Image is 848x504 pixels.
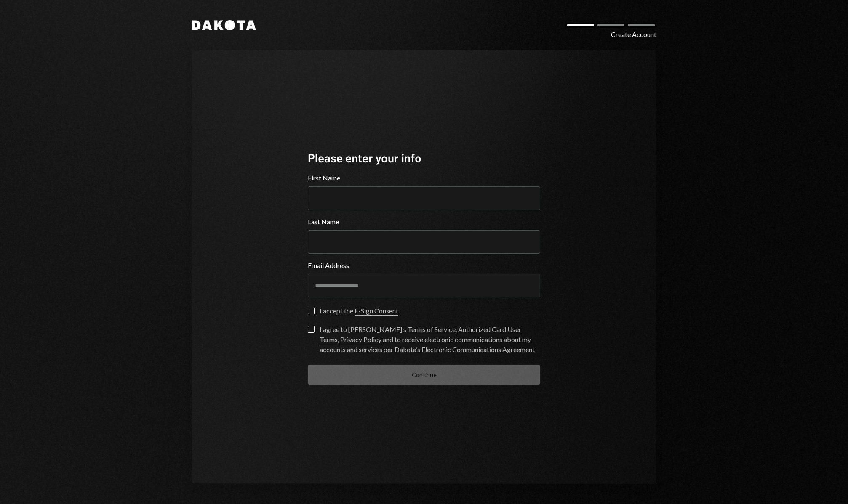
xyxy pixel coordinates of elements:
[611,29,656,40] div: Create Account
[308,308,315,314] button: I accept the E-Sign Consent
[320,325,521,344] a: Authorized Card User Terms
[308,260,540,271] label: Email Address
[355,307,398,316] a: E-Sign Consent
[308,217,540,227] label: Last Name
[340,335,381,344] a: Privacy Policy
[320,306,398,316] div: I accept the
[308,150,540,166] div: Please enter your info
[308,173,540,183] label: First Name
[408,325,456,334] a: Terms of Service
[320,324,540,355] div: I agree to [PERSON_NAME]’s , , and to receive electronic communications about my accounts and ser...
[308,326,315,333] button: I agree to [PERSON_NAME]’s Terms of Service, Authorized Card User Terms, Privacy Policy and to re...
